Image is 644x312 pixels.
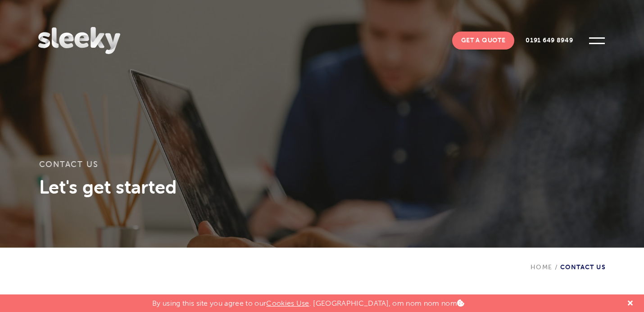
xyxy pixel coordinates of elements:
img: Sleeky Web Design Newcastle [38,27,120,54]
a: Home [531,263,553,271]
p: By using this site you agree to our . [GEOGRAPHIC_DATA], om nom nom nom [152,294,464,307]
h3: Let's get started [39,176,605,198]
span: / [553,263,560,271]
a: Cookies Use [266,299,309,307]
a: Get A Quote [452,32,515,50]
div: Contact Us [531,248,606,271]
h1: Contact Us [39,160,605,176]
a: 0191 649 8949 [517,32,582,50]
